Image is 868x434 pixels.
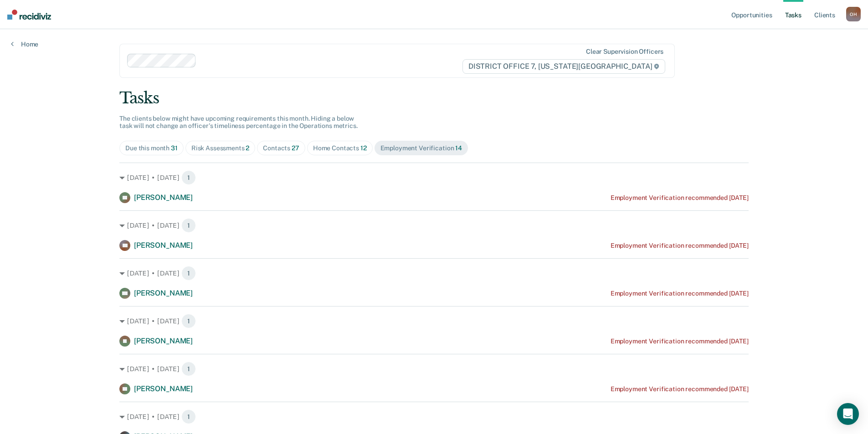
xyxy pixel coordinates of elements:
div: Due this month [125,144,178,152]
img: Recidiviz [7,10,51,20]
span: The clients below might have upcoming requirements this month. Hiding a below task will not chang... [119,115,358,130]
div: Home Contacts [313,144,367,152]
span: 1 [181,218,196,233]
span: 1 [181,409,196,424]
div: Open Intercom Messenger [837,403,859,425]
div: [DATE] • [DATE] 1 [119,266,749,281]
span: 1 [181,314,196,328]
span: [PERSON_NAME] [134,337,193,345]
span: 1 [181,266,196,281]
div: Employment Verification recommended [DATE] [611,337,749,345]
span: 1 [181,170,196,185]
div: Contacts [263,144,299,152]
div: [DATE] • [DATE] 1 [119,409,749,424]
span: 27 [292,144,299,152]
div: Risk Assessments [191,144,250,152]
div: Employment Verification recommended [DATE] [611,242,749,250]
span: 14 [455,144,462,152]
div: [DATE] • [DATE] 1 [119,314,749,328]
div: Employment Verification recommended [DATE] [611,194,749,202]
div: O H [846,7,861,21]
div: Clear supervision officers [586,48,663,56]
span: [PERSON_NAME] [134,289,193,297]
span: 2 [246,144,249,152]
div: [DATE] • [DATE] 1 [119,218,749,233]
a: Home [11,40,38,48]
span: [PERSON_NAME] [134,384,193,393]
div: Employment Verification recommended [DATE] [611,290,749,297]
span: 12 [360,144,367,152]
button: OH [846,7,861,21]
div: Employment Verification [380,144,462,152]
span: 1 [181,362,196,376]
div: [DATE] • [DATE] 1 [119,362,749,376]
span: [PERSON_NAME] [134,193,193,202]
span: 31 [171,144,178,152]
div: [DATE] • [DATE] 1 [119,170,749,185]
span: [PERSON_NAME] [134,241,193,250]
div: Employment Verification recommended [DATE] [611,385,749,393]
span: DISTRICT OFFICE 7, [US_STATE][GEOGRAPHIC_DATA] [462,59,665,74]
div: Tasks [119,89,749,107]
